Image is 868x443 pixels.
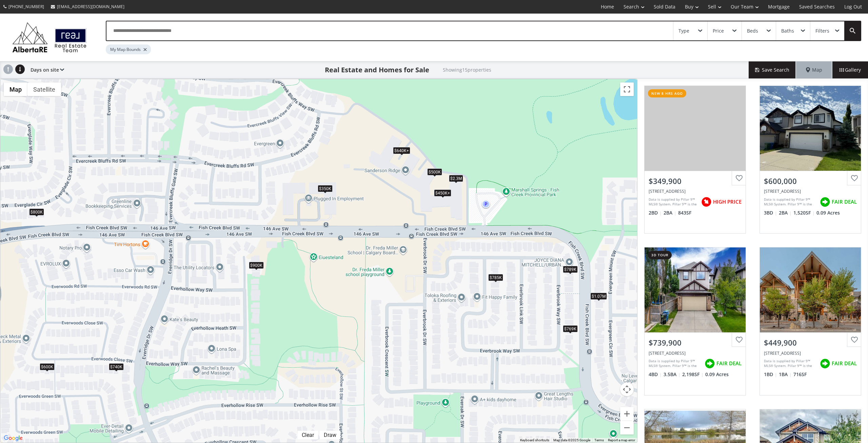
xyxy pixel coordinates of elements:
[449,174,463,182] div: $2.3M
[764,371,777,378] span: 1 BD
[57,4,124,10] span: [EMAIL_ADDRESS][DOMAIN_NAME]
[764,350,857,356] div: 2330 Fish Creek Boulevard SW #1204, Calgary, AB T2Y 0L1
[649,371,662,378] span: 4 BD
[443,67,491,72] h2: Showing 15 properties
[682,371,704,378] span: 2,198 SF
[649,358,701,369] div: Data is supplied by Pillar 9™ MLS® System. Pillar 9™ is the owner of the copyright in its MLS® Sy...
[649,350,742,356] div: 5 Everwoods Close SW, Calgary, AB T2Y 4R6
[649,337,742,348] div: $739,900
[563,266,578,273] div: $789K
[608,438,635,442] a: Report a map error
[747,29,758,33] div: Beds
[753,240,868,402] a: $449,900[STREET_ADDRESS]Data is supplied by Pillar 9™ MLS® System. Pillar 9™ is the owner of the ...
[678,29,689,33] div: Type
[27,61,64,78] div: Days on site
[713,198,742,205] span: HIGH PRICE
[620,82,634,96] button: Toggle fullscreen view
[749,61,796,78] button: Save Search
[678,209,691,216] span: 843 SF
[8,4,44,10] span: [PHONE_NUMBER]
[716,360,742,367] span: FAIR DEAL
[322,432,338,438] div: Draw
[47,0,128,13] a: [EMAIL_ADDRESS][DOMAIN_NAME]
[764,337,857,348] div: $449,900
[705,371,729,378] span: 0.09 Acres
[703,357,716,370] img: rating icon
[637,79,753,240] a: new 8 hrs ago$349,900[STREET_ADDRESS]Data is supplied by Pillar 9™ MLS® System. Pillar 9™ is the ...
[764,197,816,207] div: Data is supplied by Pillar 9™ MLS® System. Pillar 9™ is the owner of the copyright in its MLS® Sy...
[753,79,868,240] a: $600,000[STREET_ADDRESS]Data is supplied by Pillar 9™ MLS® System. Pillar 9™ is the owner of the ...
[664,371,680,378] span: 3.5 BA
[815,29,829,33] div: Filters
[806,67,822,73] span: Map
[520,438,549,443] button: Keyboard shortcuts
[594,438,604,442] a: Terms
[796,61,832,78] div: Map
[840,67,861,73] span: Gallery
[764,358,816,369] div: Data is supplied by Pillar 9™ MLS® System. Pillar 9™ is the owner of the copyright in its MLS® Sy...
[649,197,698,207] div: Data is supplied by Pillar 9™ MLS® System. Pillar 9™ is the owner of the copyright in its MLS® Sy...
[620,421,634,435] button: Zoom out
[649,176,742,186] div: $349,900
[249,262,264,269] div: $900K
[40,363,55,370] div: $600K
[649,209,662,216] span: 2 BD
[620,383,634,396] button: Map camera controls
[109,363,124,370] div: $740K
[298,432,318,438] div: Click to clear.
[764,188,857,194] div: 61 Everwoods Close SW, Calgary, AB T2Y 5A6
[637,240,753,402] a: 3d tour$739,900[STREET_ADDRESS]Data is supplied by Pillar 9™ MLS® System. Pillar 9™ is the owner ...
[781,29,794,33] div: Baths
[818,357,832,370] img: rating icon
[4,82,27,96] button: Show street map
[2,434,24,443] a: Open this area in Google Maps (opens a new window)
[779,371,792,378] span: 1 BA
[2,434,24,443] img: Google
[300,432,316,438] div: Clear
[434,189,451,197] div: $450K+
[29,208,44,216] div: $800K
[832,61,868,78] div: Gallery
[818,195,832,209] img: rating icon
[816,209,840,216] span: 0.09 Acres
[590,293,607,300] div: $1.07M
[325,65,429,75] h1: Real Estate and Homes for Sale
[553,438,590,442] span: Map data ©2025 Google
[764,176,857,186] div: $600,000
[427,168,442,175] div: $500K
[393,147,410,154] div: $640K+
[764,209,777,216] span: 3 BD
[9,20,90,54] img: Logo
[664,209,676,216] span: 2 BA
[106,44,151,54] div: My Map Bounds
[563,325,578,332] div: $769K
[27,82,61,96] button: Show satellite imagery
[832,198,857,205] span: FAIR DEAL
[699,195,713,209] img: rating icon
[320,432,340,438] div: Click to draw.
[620,407,634,421] button: Zoom in
[488,274,503,281] div: $785K
[713,29,724,33] div: Price
[779,209,792,216] span: 2 BA
[649,188,742,194] div: 2518 Fishcreek Boulevard SW #2106, Calgary, AB T2Y 4T5
[832,360,857,367] span: FAIR DEAL
[793,371,807,378] span: 716 SF
[318,185,333,192] div: $350K
[793,209,815,216] span: 1,520 SF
